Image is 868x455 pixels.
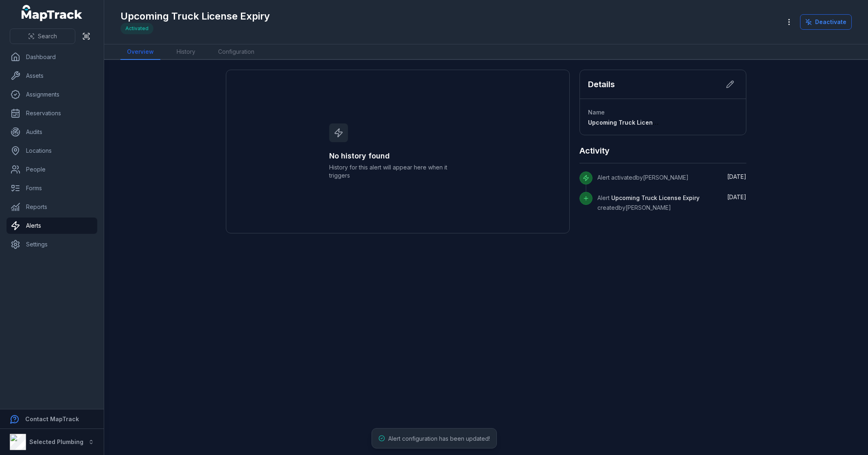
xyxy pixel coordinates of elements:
[7,236,97,253] a: Settings
[611,194,700,201] span: Upcoming Truck License Expiry
[7,49,97,65] a: Dashboard
[588,79,615,90] h2: Details
[7,199,97,215] a: Reports
[7,86,97,103] a: Assignments
[7,218,97,234] a: Alerts
[588,119,679,126] span: Upcoming Truck License Expiry
[388,435,490,442] span: Alert configuration has been updated!
[800,14,852,30] button: Deactivate
[7,143,97,159] a: Locations
[727,193,746,200] span: [DATE]
[727,193,746,200] time: 8/18/2025, 2:41:05 PM
[7,105,97,121] a: Reservations
[120,23,153,34] div: Activated
[170,44,202,60] a: History
[597,174,689,181] span: Alert activated by [PERSON_NAME]
[10,29,75,44] button: Search
[7,68,97,84] a: Assets
[329,163,466,180] span: History for this alert will appear here when it triggers
[7,124,97,140] a: Audits
[579,145,610,156] h2: Activity
[120,44,160,60] a: Overview
[727,173,746,180] time: 8/18/2025, 2:41:45 PM
[212,44,261,60] a: Configuration
[38,32,57,40] span: Search
[29,438,83,445] strong: Selected Plumbing
[7,180,97,196] a: Forms
[727,173,746,180] span: [DATE]
[22,5,83,21] a: MapTrack
[329,150,466,162] h3: No history found
[588,109,605,116] span: Name
[120,10,270,23] h1: Upcoming Truck License Expiry
[25,415,79,422] strong: Contact MapTrack
[7,161,97,178] a: People
[597,194,700,211] span: Alert created by [PERSON_NAME]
